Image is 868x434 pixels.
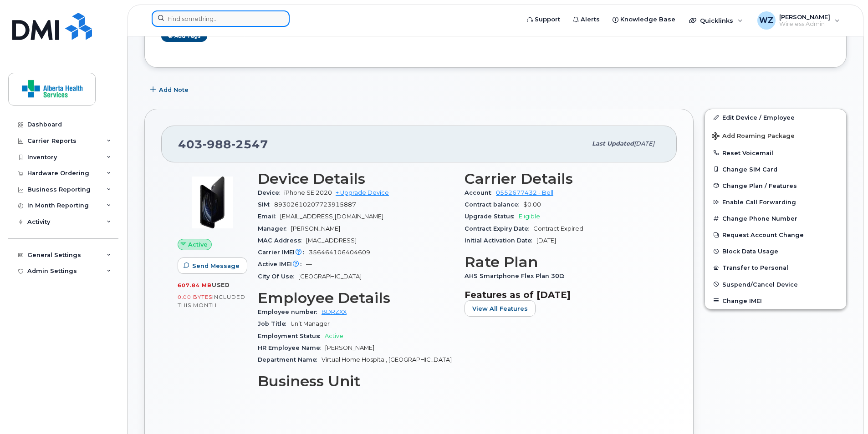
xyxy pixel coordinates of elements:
[284,189,332,196] span: iPhone SE 2020
[178,282,212,288] span: 607.84 MB
[274,201,356,208] span: 89302610207723915887
[258,237,306,244] span: MAC Address
[465,289,660,300] h3: Features as of [DATE]
[779,20,830,28] span: Wireless Admin
[606,10,682,29] a: Knowledge Base
[536,237,556,244] span: [DATE]
[592,140,634,147] span: Last updated
[178,293,245,308] span: included this month
[620,15,675,24] span: Knowledge Base
[280,213,383,220] span: [EMAIL_ADDRESS][DOMAIN_NAME]
[306,237,357,244] span: [MAC_ADDRESS]
[705,259,846,276] button: Transfer to Personal
[465,237,536,244] span: Initial Activation Date
[465,300,536,317] button: View All Features
[258,333,325,339] span: Employment Status
[291,225,340,232] span: [PERSON_NAME]
[185,175,240,230] img: image20231002-3703462-2fle3a.jpeg
[212,282,230,288] span: used
[465,189,496,196] span: Account
[722,199,796,206] span: Enable Call Forwarding
[309,249,370,256] span: 356464106404609
[178,137,268,151] span: 403
[178,257,247,274] button: Send Message
[258,344,325,351] span: HR Employee Name
[465,225,533,232] span: Contract Expiry Date
[705,161,846,177] button: Change SIM Card
[722,182,797,189] span: Change Plan / Features
[258,225,291,232] span: Manager
[258,213,280,220] span: Email
[325,333,343,339] span: Active
[496,189,553,196] a: 0552677432 - Bell
[751,11,846,30] div: Wei Zhou
[712,132,795,141] span: Add Roaming Package
[759,15,773,26] span: WZ
[472,304,528,313] span: View All Features
[188,240,208,249] span: Active
[519,213,540,220] span: Eligible
[465,254,660,270] h3: Rate Plan
[705,145,846,161] button: Reset Voicemail
[258,373,454,389] h3: Business Unit
[705,177,846,194] button: Change Plan / Features
[144,81,196,98] button: Add Note
[533,225,583,232] span: Contract Expired
[634,140,654,147] span: [DATE]
[521,10,567,29] a: Support
[523,201,541,208] span: $0.00
[535,15,560,24] span: Support
[705,227,846,243] button: Request Account Change
[258,171,454,187] h3: Device Details
[779,13,830,20] span: [PERSON_NAME]
[705,210,846,227] button: Change Phone Number
[581,15,600,24] span: Alerts
[325,344,374,351] span: [PERSON_NAME]
[683,11,749,30] div: Quicklinks
[465,213,519,220] span: Upgrade Status
[178,294,212,300] span: 0.00 Bytes
[322,356,452,363] span: Virtual Home Hospital, [GEOGRAPHIC_DATA]
[705,276,846,293] button: Suspend/Cancel Device
[705,243,846,259] button: Block Data Usage
[336,189,389,196] a: + Upgrade Device
[465,273,569,279] span: AHS Smartphone Flex Plan 30D
[258,320,291,327] span: Job Title
[258,356,322,363] span: Department Name
[231,137,268,151] span: 2547
[258,290,454,306] h3: Employee Details
[258,201,274,208] span: SIM
[291,320,330,327] span: Unit Manager
[705,194,846,210] button: Enable Call Forwarding
[258,249,309,256] span: Carrier IMEI
[306,261,312,267] span: —
[705,109,846,126] a: Edit Device / Employee
[258,273,298,280] span: City Of Use
[322,308,347,315] a: BDRZXX
[258,189,284,196] span: Device
[700,17,733,24] span: Quicklinks
[705,126,846,145] button: Add Roaming Package
[567,10,606,29] a: Alerts
[465,171,660,187] h3: Carrier Details
[705,293,846,309] button: Change IMEI
[192,262,240,270] span: Send Message
[152,10,290,27] input: Find something...
[722,281,798,288] span: Suspend/Cancel Device
[203,137,231,151] span: 988
[159,86,189,94] span: Add Note
[258,308,322,315] span: Employee number
[465,201,523,208] span: Contract balance
[258,261,306,267] span: Active IMEI
[298,273,362,280] span: [GEOGRAPHIC_DATA]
